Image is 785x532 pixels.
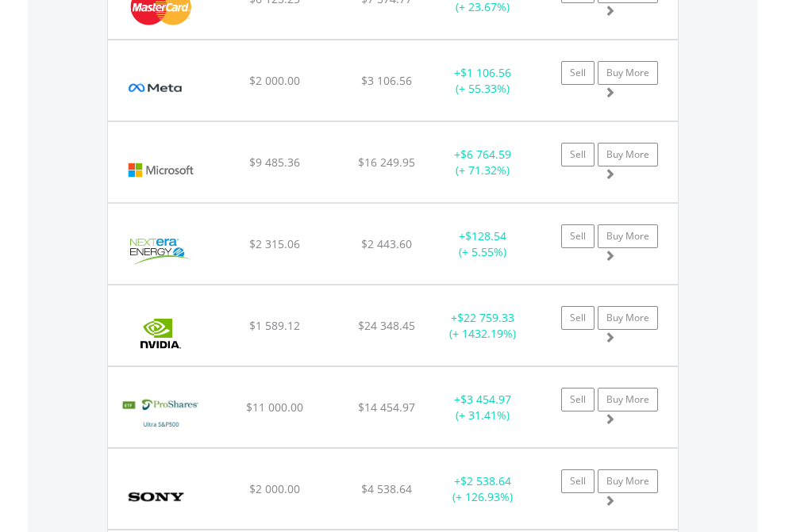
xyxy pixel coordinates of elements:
a: Sell [561,306,595,330]
img: EQU.US.MSFT.png [116,142,206,198]
span: $1 106.56 [460,65,511,80]
span: $3 454.97 [460,392,511,407]
img: EQU.US.NEE.png [116,224,206,280]
span: $1 589.12 [249,318,300,333]
a: Sell [561,388,595,411]
span: $6 764.59 [460,147,511,162]
span: $2 538.64 [460,473,511,488]
div: + (+ 71.32%) [433,147,533,178]
img: EQU.US.SSO.png [116,387,207,443]
span: $22 759.33 [457,310,514,325]
a: Sell [561,469,595,493]
span: $128.54 [465,228,506,243]
a: Sell [561,143,595,166]
img: EQU.US.NVDA.png [116,305,206,362]
span: $16 249.95 [358,155,415,170]
div: + (+ 1432.19%) [433,310,533,342]
a: Buy More [598,388,658,411]
span: $14 454.97 [358,400,415,415]
span: $24 348.45 [358,318,415,333]
span: $9 485.36 [249,155,300,170]
a: Buy More [598,469,658,493]
img: EQU.US.META.png [116,60,196,117]
a: Buy More [598,224,658,248]
span: $2 315.06 [249,236,300,251]
a: Sell [561,61,595,85]
span: $2 000.00 [249,481,300,496]
span: $3 106.56 [361,73,412,88]
span: $2 000.00 [249,73,300,88]
span: $11 000.00 [246,400,303,415]
a: Sell [561,224,595,248]
span: $4 538.64 [361,481,412,496]
div: + (+ 31.41%) [433,392,533,423]
div: + (+ 126.93%) [433,473,533,505]
img: EQU.US.SONY.png [116,469,196,525]
span: $2 443.60 [361,236,412,251]
a: Buy More [598,306,658,330]
div: + (+ 5.55%) [433,228,533,260]
div: + (+ 55.33%) [433,65,533,97]
a: Buy More [598,143,658,166]
a: Buy More [598,61,658,85]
